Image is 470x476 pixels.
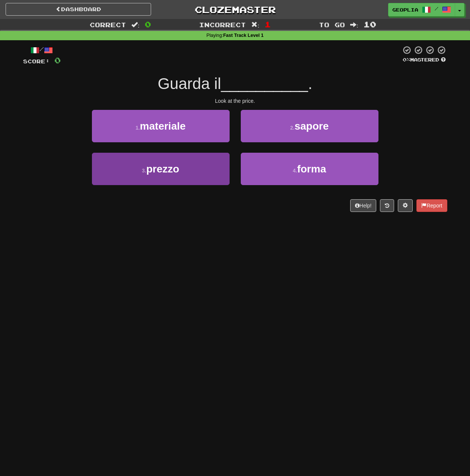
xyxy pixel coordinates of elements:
[241,110,378,142] button: 2.sapore
[221,75,308,92] span: __________
[162,3,308,16] a: Clozemaster
[23,45,61,55] div: /
[223,33,264,38] strong: Fast Track Level 1
[135,125,140,131] small: 1 .
[435,6,438,11] span: /
[294,120,329,132] span: sapore
[90,21,126,28] span: Correct
[23,97,447,105] div: Look at the price.
[158,75,221,92] span: Guarda il
[146,163,179,175] span: prezzo
[401,57,447,63] div: Mastered
[145,20,151,29] span: 0
[131,22,140,28] span: :
[388,3,455,16] a: geoplia /
[364,20,376,29] span: 10
[290,125,295,131] small: 2 .
[241,153,378,185] button: 4.forma
[297,163,326,175] span: forma
[140,120,186,132] span: materiale
[380,199,394,212] button: Round history (alt+y)
[350,199,377,212] button: Help!
[403,57,410,63] span: 0 %
[416,199,447,212] button: Report
[293,168,297,174] small: 4 .
[92,153,230,185] button: 3.prezzo
[265,20,271,29] span: 1
[319,21,345,28] span: To go
[142,168,146,174] small: 3 .
[92,110,230,142] button: 1.materiale
[350,22,358,28] span: :
[199,21,246,28] span: Incorrect
[54,55,61,65] span: 0
[308,75,313,92] span: .
[392,6,418,13] span: geoplia
[23,58,50,64] span: Score:
[6,3,151,16] a: Dashboard
[251,22,259,28] span: :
